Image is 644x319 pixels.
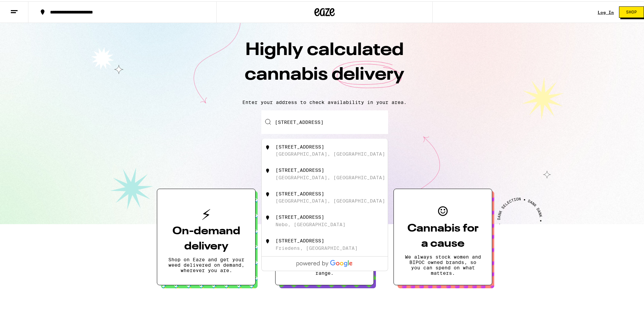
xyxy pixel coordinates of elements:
button: Shop [619,5,644,17]
div: [GEOGRAPHIC_DATA], [GEOGRAPHIC_DATA] [276,174,385,179]
p: We always stock women and BIPOC owned brands, so you can spend on what matters. [405,253,481,274]
div: [STREET_ADDRESS] [276,237,324,242]
div: [GEOGRAPHIC_DATA], [GEOGRAPHIC_DATA] [276,197,385,202]
button: Cannabis for a causeWe always stock women and BIPOC owned brands, so you can spend on what matters. [393,187,492,284]
div: [STREET_ADDRESS] [276,190,324,195]
div: [STREET_ADDRESS] [276,166,324,171]
img: 212 Cappuccino Drive [264,213,271,220]
a: Log In [598,9,614,13]
img: 212 Cappucino Way [264,166,271,173]
p: Enter your address to check availability in your area. [7,98,642,104]
div: Friedens, [GEOGRAPHIC_DATA] [276,244,358,249]
span: Hi. Need any help? [4,5,49,10]
div: [STREET_ADDRESS] [276,143,324,148]
h3: Cannabis for a cause [405,220,481,250]
span: Shop [626,9,637,13]
input: Enter your delivery address [261,109,388,133]
p: Shop on Eaze and get your weed delivered on demand, wherever you are. [168,256,244,272]
div: [GEOGRAPHIC_DATA], [GEOGRAPHIC_DATA] [276,150,385,155]
img: 212 Cappuccino Way [264,190,271,196]
img: 212 Cappucino Way [264,143,271,150]
div: Nebo, [GEOGRAPHIC_DATA] [276,220,345,226]
img: 212 Cappuccino Lane [264,237,271,243]
button: On-demand deliveryShop on Eaze and get your weed delivered on demand, wherever you are. [157,187,256,284]
h1: Highly calculated cannabis delivery [206,37,443,93]
div: [STREET_ADDRESS] [276,213,324,218]
h3: On-demand delivery [168,222,244,253]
